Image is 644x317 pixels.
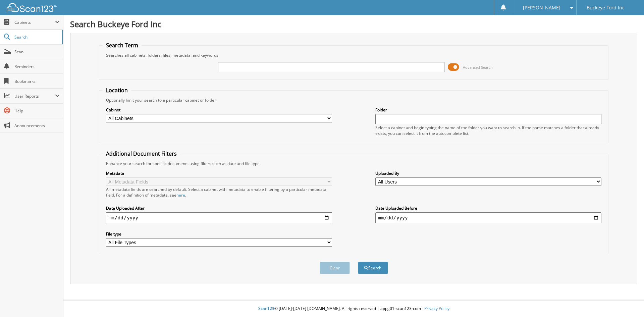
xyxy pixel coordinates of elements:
span: Bookmarks [14,78,60,84]
button: Search [358,262,388,274]
label: Date Uploaded After [106,205,332,211]
span: Scan123 [258,306,274,311]
span: Search [14,34,59,40]
span: Buckeye Ford Inc [587,6,625,10]
div: © [DATE]-[DATE] [DOMAIN_NAME]. All rights reserved | appg01-scan123-com | [63,301,644,317]
h1: Search Buckeye Ford Inc [70,18,637,30]
span: Cabinets [14,19,55,25]
label: Folder [375,107,601,113]
span: Announcements [14,123,60,128]
div: Select a cabinet and begin typing the name of the folder you want to search in. If the name match... [375,125,601,136]
a: Privacy Policy [424,306,449,311]
input: start [106,212,332,223]
legend: Location [103,87,131,94]
span: Reminders [14,64,60,69]
label: Date Uploaded Before [375,205,601,211]
button: Clear [320,262,350,274]
div: All metadata fields are searched by default. Select a cabinet with metadata to enable filtering b... [106,187,332,198]
a: here [176,192,185,198]
div: Searches all cabinets, folders, files, metadata, and keywords [103,52,605,58]
div: Optionally limit your search to a particular cabinet or folder [103,97,605,103]
input: end [375,212,601,223]
img: scan123-logo-white.svg [7,3,57,12]
span: [PERSON_NAME] [523,6,560,10]
span: Advanced Search [463,65,493,70]
label: Cabinet [106,107,332,113]
span: User Reports [14,93,55,99]
label: File type [106,231,332,237]
label: Metadata [106,170,332,176]
label: Uploaded By [375,170,601,176]
legend: Additional Document Filters [103,150,180,157]
legend: Search Term [103,42,142,49]
span: Scan [14,49,60,55]
span: Help [14,108,60,114]
div: Enhance your search for specific documents using filters such as date and file type. [103,161,605,166]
